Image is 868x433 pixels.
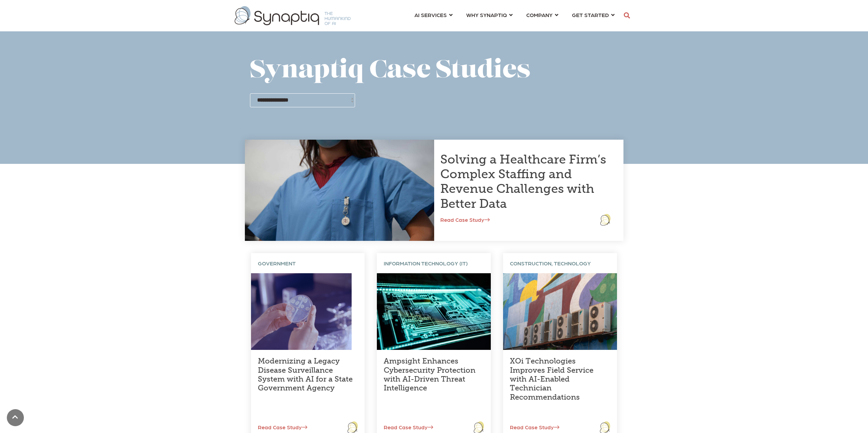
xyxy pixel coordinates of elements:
a: Read Case Study [377,424,433,430]
img: logo [600,421,610,433]
nav: menu [408,3,621,28]
img: logo [348,421,358,433]
span: WHY SYNAPTIQ [466,10,507,19]
div: CONSTRUCTION, TECHNOLOGY [503,253,617,273]
div: GOVERNMENT [251,253,365,273]
a: COMPANY [526,9,558,21]
img: Air conditioning units with a colorful background [503,273,617,350]
a: XOi Technologies Improves Field Service with AI-Enabled Technician Recommendations [510,356,593,402]
div: INFORMATION TECHNOLOGY (IT) [377,253,491,273]
a: Ampsight Enhances Cybersecurity Protection with AI-Driven Threat Intelligence [384,356,475,392]
a: Solving a Healthcare Firm’s Complex Staffing and Revenue Challenges with Better Data [440,152,606,211]
img: logo [600,214,610,226]
a: Read Case Study [503,424,559,430]
span: COMPANY [526,10,553,19]
a: AI SERVICES [414,9,453,21]
img: Laboratory technician holding a sample [251,273,352,350]
a: Modernizing a Legacy Disease Surveillance System with AI for a State Government Agency [258,356,353,392]
span: GET STARTED [572,10,609,19]
a: GET STARTED [572,9,615,21]
img: Diagram of a computer circuit [377,273,491,350]
h1: Synaptiq Case Studies [250,58,618,85]
img: logo [474,421,484,433]
a: Read Case Study [251,424,307,430]
img: synaptiq logo-1 [235,6,351,25]
a: WHY SYNAPTIQ [466,9,513,21]
a: Read Case Study [440,216,490,223]
span: AI SERVICES [414,10,447,19]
